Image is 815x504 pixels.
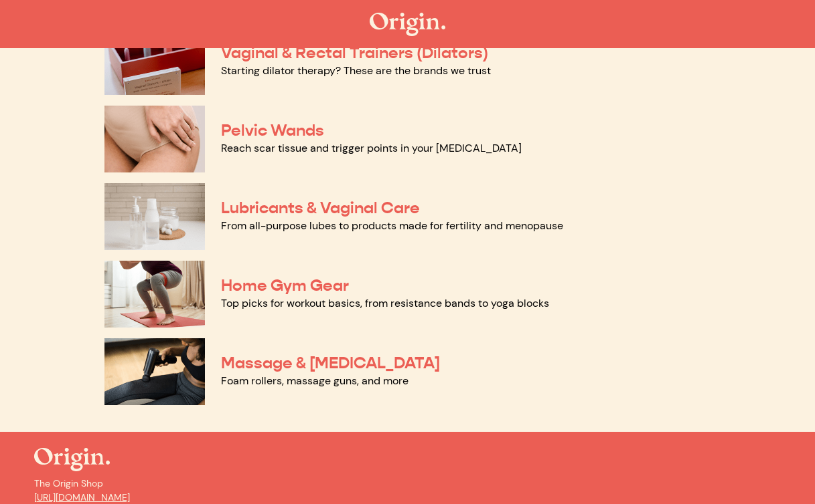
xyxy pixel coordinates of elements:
a: Vaginal & Rectal Trainers (Dilators) [221,43,488,63]
a: From all-purpose lubes to products made for fertility and menopause [221,219,563,233]
a: Reach scar tissue and trigger points in your [MEDICAL_DATA] [221,141,522,155]
img: Lubricants & Vaginal Care [104,183,205,250]
a: Foam rollers, massage guns, and more [221,374,409,388]
a: Starting dilator therapy? These are the brands we trust [221,64,491,78]
img: The Origin Shop [34,448,110,471]
a: Pelvic Wands [221,120,324,140]
a: [URL][DOMAIN_NAME] [34,491,130,503]
img: Massage & Myofascial Release [104,338,205,405]
a: Top picks for workout basics, from resistance bands to yoga blocks [221,296,549,310]
img: Home Gym Gear [104,261,205,328]
a: Home Gym Gear [221,275,349,295]
img: The Origin Shop [370,13,445,36]
img: Vaginal & Rectal Trainers (Dilators) [104,28,205,95]
a: Massage & [MEDICAL_DATA] [221,353,440,373]
img: Pelvic Wands [104,106,205,172]
a: Lubricants & Vaginal Care [221,198,420,218]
